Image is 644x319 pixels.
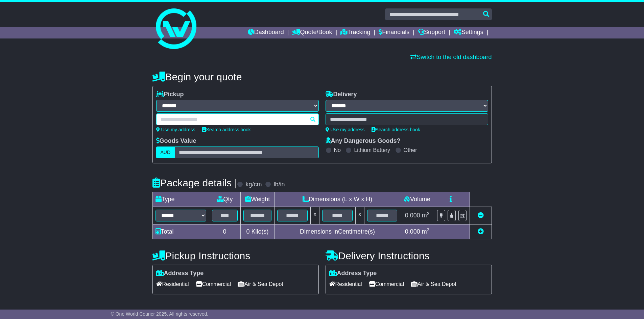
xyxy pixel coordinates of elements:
sup: 3 [427,211,430,216]
td: Kilo(s) [240,224,275,239]
typeahead: Please provide city [156,113,319,125]
a: Tracking [340,27,370,38]
a: Use my address [326,127,365,132]
label: Delivery [326,91,357,98]
sup: 3 [427,227,430,232]
label: Other [404,147,417,153]
a: Remove this item [478,212,484,219]
td: Type [152,192,209,207]
td: 0 [209,224,240,239]
td: Total [152,224,209,239]
span: Air & Sea Depot [238,279,283,289]
span: Commercial [369,279,404,289]
label: Lithium Battery [354,147,390,153]
td: Weight [240,192,275,207]
label: Address Type [329,270,377,277]
span: 0.000 [405,212,420,219]
label: No [334,147,341,153]
td: Dimensions (L x W x H) [275,192,400,207]
span: Air & Sea Depot [411,279,456,289]
td: x [311,207,319,224]
label: Pickup [156,91,184,98]
a: Support [418,27,445,38]
span: 0 [246,228,249,235]
span: m [422,212,430,219]
span: Commercial [196,279,231,289]
h4: Begin your quote [152,71,492,82]
a: Financials [379,27,409,38]
a: Use my address [156,127,195,132]
h4: Delivery Instructions [326,250,492,261]
a: Add new item [478,228,484,235]
h4: Package details | [152,177,237,188]
span: m [422,228,430,235]
label: Any Dangerous Goods? [326,137,401,145]
td: Qty [209,192,240,207]
span: 0.000 [405,228,420,235]
td: x [355,207,364,224]
a: Dashboard [248,27,284,38]
a: Search address book [372,127,420,132]
label: Address Type [156,270,204,277]
a: Quote/Book [292,27,332,38]
span: Residential [156,279,189,289]
span: © One World Courier 2025. All rights reserved. [111,311,209,317]
label: AUD [156,147,175,158]
label: lb/in [273,181,285,188]
td: Volume [400,192,434,207]
span: Residential [329,279,362,289]
td: Dimensions in Centimetre(s) [275,224,400,239]
label: Goods Value [156,137,196,145]
h4: Pickup Instructions [152,250,319,261]
a: Switch to the old dashboard [410,54,492,60]
label: kg/cm [245,181,262,188]
a: Search address book [202,127,251,132]
a: Settings [454,27,483,38]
